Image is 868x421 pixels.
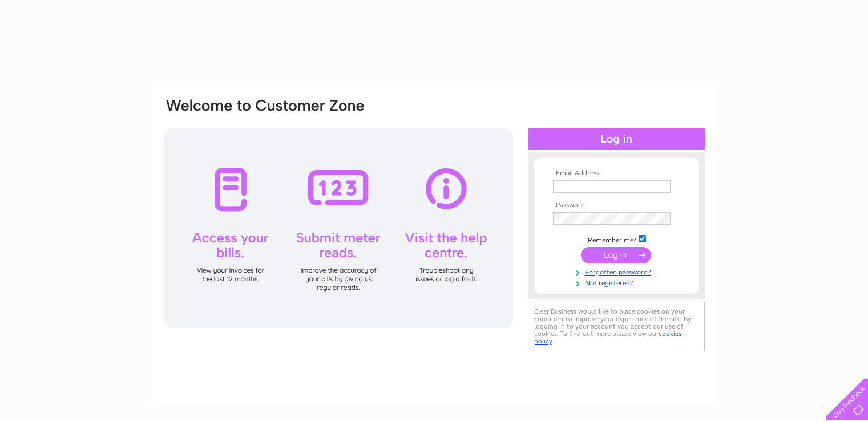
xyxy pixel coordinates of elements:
th: Email Address: [550,169,683,177]
a: cookies policy [534,330,681,345]
div: Clear Business would like to place cookies on your computer to improve your experience of the sit... [528,302,705,351]
td: Remember me? [550,233,683,245]
input: Submit [581,247,651,263]
a: Forgotten password? [553,266,683,277]
a: Not registered? [553,277,683,288]
th: Password: [550,201,683,209]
